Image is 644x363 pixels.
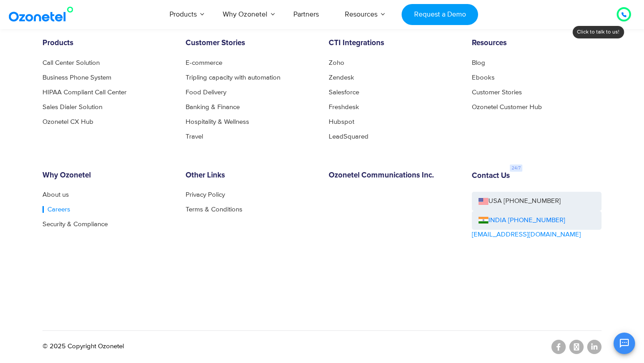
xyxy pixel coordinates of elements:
[472,172,510,181] h6: Contact Us
[186,191,225,198] a: Privacy Policy
[329,104,359,110] a: Freshdesk
[329,74,354,81] a: Zendesk
[479,215,565,226] a: INDIA [PHONE_NUMBER]
[329,89,359,96] a: Salesforce
[42,191,69,198] a: About us
[186,39,315,48] h6: Customer Stories
[329,39,458,48] h6: CTI Integrations
[472,89,522,96] a: Customer Stories
[472,39,602,48] h6: Resources
[42,39,172,48] h6: Products
[329,133,369,140] a: LeadSquared
[329,59,344,66] a: Zoho
[42,171,172,180] h6: Why Ozonetel
[42,118,93,125] a: Ozonetel CX Hub
[186,89,226,96] a: Food Delivery
[402,4,478,25] a: Request a Demo
[329,118,354,125] a: Hubspot
[42,74,111,81] a: Business Phone System
[472,74,495,81] a: Ebooks
[42,104,102,110] a: Sales Dialer Solution
[42,221,108,228] a: Security & Compliance
[186,104,240,110] a: Banking & Finance
[479,198,488,205] img: us-flag.png
[42,342,124,352] p: © 2025 Copyright Ozonetel
[186,133,203,140] a: Travel
[186,171,315,180] h6: Other Links
[479,217,488,224] img: ind-flag.png
[472,192,602,211] a: USA [PHONE_NUMBER]
[42,206,70,213] a: Careers
[42,59,100,66] a: Call Center Solution
[329,171,458,180] h6: Ozonetel Communications Inc.
[472,104,542,110] a: Ozonetel Customer Hub
[42,89,127,96] a: HIPAA Compliant Call Center
[186,206,242,213] a: Terms & Conditions
[472,230,581,240] a: [EMAIL_ADDRESS][DOMAIN_NAME]
[472,59,485,66] a: Blog
[186,118,249,125] a: Hospitality & Wellness
[186,74,280,81] a: Tripling capacity with automation
[186,59,222,66] a: E-commerce
[614,333,635,354] button: Open chat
